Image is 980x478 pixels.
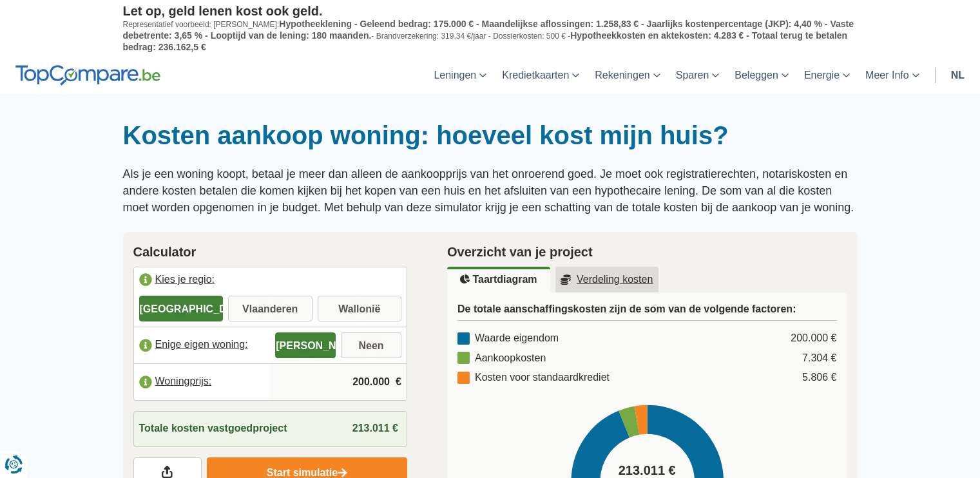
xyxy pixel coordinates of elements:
span: Hypotheekkosten en aktekosten: 4.283 € - Totaal terug te betalen bedrag: 236.162,5 € [123,30,848,52]
a: Rekeningen [587,56,668,94]
label: Wallonië [318,296,402,321]
p: Representatief voorbeeld: [PERSON_NAME]: - Brandverzekering: 319,34 €/jaar - Dossierkosten: 500 € - [123,19,858,53]
a: Kredietkaarten [494,56,587,94]
a: nl [943,56,972,94]
a: Energie [796,56,858,94]
div: Kosten voor standaardkrediet [457,370,610,385]
p: Als je een woning koopt, betaal je meer dan alleen de aankoopprijs van het onroerend goed. Je moe... [123,166,858,216]
label: Woningprijs: [134,368,271,396]
u: Verdeling kosten [561,274,653,285]
label: Enige eigen woning: [134,331,271,359]
span: 213.011 € [352,423,398,434]
p: Let op, geld lenen kost ook geld. [123,3,858,19]
span: Hypotheeklening - Geleend bedrag: 175.000 € - Maandelijkse aflossingen: 1.258,83 € - Jaarlijks ko... [123,19,854,41]
h1: Kosten aankoop woning: hoeveel kost mijn huis? [123,120,858,151]
u: Taartdiagram [460,274,537,285]
div: Waarde eigendom [457,331,559,346]
label: Neen [341,332,401,358]
div: Aankoopkosten [457,351,546,366]
h2: Overzicht van je project [447,242,847,262]
h3: De totale aanschaffingskosten zijn de som van de volgende factoren: [457,303,837,321]
label: Vlaanderen [228,296,312,321]
label: [PERSON_NAME] [275,332,336,358]
a: Leningen [426,56,494,94]
div: 5.806 € [802,370,836,385]
h2: Calculator [133,242,408,262]
a: Beleggen [727,56,796,94]
span: Totale kosten vastgoedproject [139,421,287,436]
div: 7.304 € [802,351,836,366]
input: | [275,365,401,399]
label: Kies je regio: [134,267,407,296]
span: € [396,375,401,390]
img: TopCompare [15,65,160,86]
label: [GEOGRAPHIC_DATA] [139,296,224,321]
a: Sparen [668,56,727,94]
a: Meer Info [858,56,927,94]
div: 200.000 € [791,331,836,346]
